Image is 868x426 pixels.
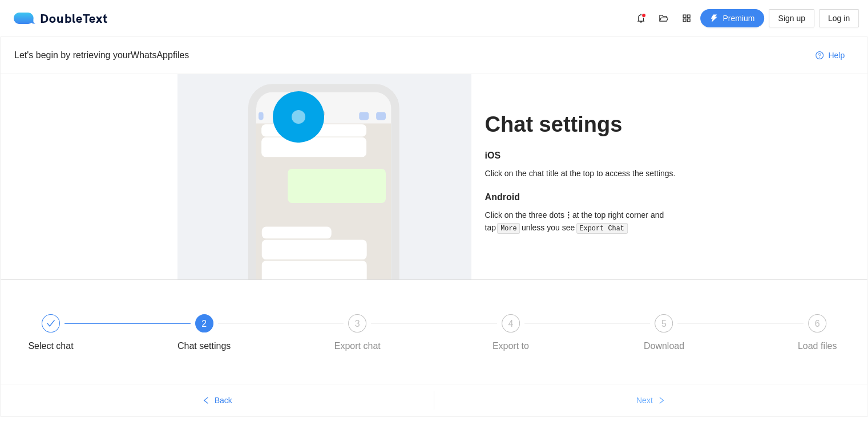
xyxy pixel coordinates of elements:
[700,9,764,27] button: thunderboltPremium
[485,209,691,234] div: Click on the three dots at the top right corner and tap unless you see
[769,9,814,27] button: Sign up
[177,337,231,355] div: Chat settings
[678,14,695,23] span: appstore
[28,337,73,355] div: Select chat
[14,48,806,62] div: Let's begin by retrieving your WhatsApp files
[815,319,820,328] span: 6
[722,12,754,25] span: Premium
[632,9,650,27] button: bell
[46,319,55,328] span: check
[478,314,631,355] div: 4Export to
[1,391,434,409] button: leftBack
[710,14,718,23] span: thunderbolt
[485,111,691,138] h1: Chat settings
[644,337,684,355] div: Download
[815,51,823,60] span: question-circle
[434,391,868,409] button: Nextright
[655,14,672,23] span: folder-open
[14,13,108,24] div: DoubleText
[819,9,859,27] button: Log in
[784,314,850,355] div: 6Load files
[215,394,232,407] span: Back
[497,223,520,234] code: More
[485,149,691,163] h5: iOS
[576,223,628,234] code: Export Chat
[201,319,207,328] span: 2
[798,337,837,355] div: Load files
[657,396,665,405] span: right
[632,14,649,23] span: bell
[508,319,513,328] span: 4
[171,314,325,355] div: 2Chat settings
[564,210,572,220] b: ⋮
[14,13,108,24] a: logoDoubleText
[828,49,845,62] span: Help
[631,314,784,355] div: 5Download
[18,314,171,355] div: Select chat
[778,12,805,25] span: Sign up
[806,46,854,64] button: question-circleHelp
[828,12,850,25] span: Log in
[636,394,653,407] span: Next
[14,13,40,24] img: logo
[334,337,381,355] div: Export chat
[355,319,360,328] span: 3
[655,9,673,27] button: folder-open
[677,9,696,27] button: appstore
[485,167,691,180] div: Click on the chat title at the top to access the settings.
[202,396,210,405] span: left
[661,319,667,328] span: 5
[492,337,529,355] div: Export to
[485,190,691,204] h5: Android
[324,314,478,355] div: 3Export chat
